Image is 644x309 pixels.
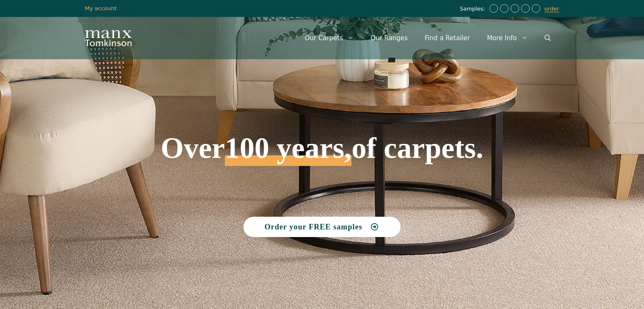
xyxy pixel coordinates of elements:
[362,25,416,51] a: Our Ranges
[296,25,559,51] nav: Primary
[416,25,478,51] a: Find a Retailer
[243,217,401,237] a: Order your FREE samples
[544,6,559,12] a: order
[460,6,487,13] span: Samples:
[85,30,132,46] img: Manx Tomkinson
[296,25,362,51] a: Our Carpets
[478,25,536,51] a: More Info
[265,223,362,231] span: Order your FREE samples
[536,25,559,51] a: Open Search Bar
[225,141,351,166] span: 100 years,
[85,72,559,166] h1: Over of carpets.
[85,5,117,11] a: My account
